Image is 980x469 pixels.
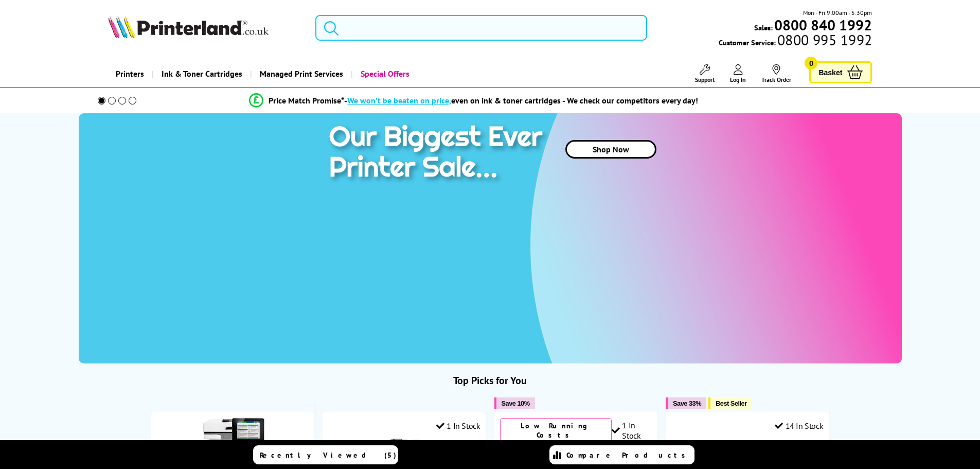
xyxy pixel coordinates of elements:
[708,397,752,409] button: Best Seller
[695,64,715,83] a: Support
[666,397,706,409] button: Save 33%
[502,399,530,407] span: Save 10%
[716,399,747,407] span: Best Seller
[805,57,817,70] span: 0
[761,64,791,83] a: Track Order
[673,399,701,407] span: Save 33%
[108,15,303,40] a: Printerland Logo
[565,140,656,159] a: Shop Now
[776,35,872,45] span: 0800 995 1992
[269,95,344,106] span: Price Match Promise*
[152,61,250,87] a: Ink & Toner Cartridges
[347,95,451,106] span: We won’t be beaten on price,
[566,450,691,460] span: Compare Products
[250,61,351,87] a: Managed Print Services
[775,421,823,431] div: 14 In Stock
[108,61,152,87] a: Printers
[730,64,746,83] a: Log In
[260,450,397,460] span: Recently Viewed (5)
[612,420,652,441] div: 1 In Stock
[253,445,398,464] a: Recently Viewed (5)
[344,95,698,106] div: - even on ink & toner cartridges - We check our competitors every day!
[818,65,842,79] span: Basket
[754,23,773,32] span: Sales:
[695,76,715,83] span: Support
[436,421,480,431] div: 1 In Stock
[774,15,872,34] b: 0800 840 1992
[773,20,872,30] a: 0800 840 1992
[162,61,242,87] span: Ink & Toner Cartridges
[351,61,417,87] a: Special Offers
[500,418,612,443] div: Low Running Costs
[809,61,872,83] a: Basket 0
[803,8,872,18] span: Mon - Fri 9:00am - 5:30pm
[324,113,553,194] img: printer sale
[730,76,746,83] span: Log In
[719,35,872,47] span: Customer Service:
[494,397,535,409] button: Save 10%
[108,15,269,38] img: Printerland Logo
[84,92,864,110] li: modal_Promise
[549,445,694,464] a: Compare Products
